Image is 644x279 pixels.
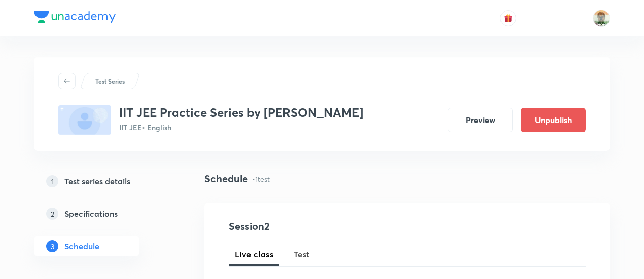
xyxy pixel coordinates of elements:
h4: Schedule [204,171,248,186]
a: Company Logo [34,11,116,26]
p: • 1 test [252,174,270,184]
h5: Schedule [64,240,99,252]
h5: Test series details [64,175,130,187]
span: Test [294,248,310,260]
p: 1 [46,175,58,187]
h5: Specifications [64,208,118,220]
img: avatar [504,14,513,23]
h3: IIT JEE Practice Series by [PERSON_NAME] [119,105,363,120]
button: avatar [500,10,516,26]
p: 2 [46,208,58,220]
button: Unpublish [521,108,586,132]
p: Test Series [95,76,125,86]
img: Company Logo [34,11,116,23]
h4: Session 2 [229,219,414,234]
img: fallback-thumbnail.png [58,105,111,135]
img: Ram Mohan Raav [593,10,610,27]
a: 1Test series details [34,171,172,191]
a: 2Specifications [34,204,172,224]
span: Live class [235,248,273,260]
p: 3 [46,240,58,252]
p: IIT JEE • English [119,122,363,133]
button: Preview [448,108,513,132]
